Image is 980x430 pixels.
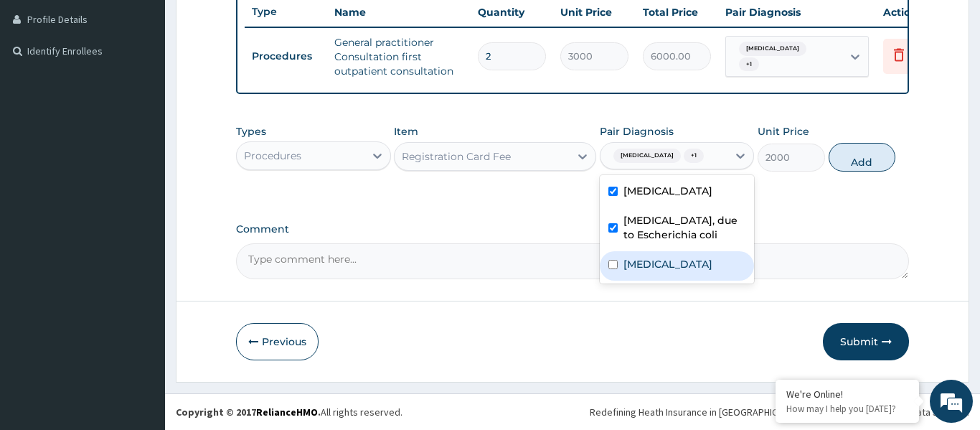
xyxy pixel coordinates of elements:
[7,281,273,332] textarea: Type your message and hit 'Enter'
[623,257,712,271] label: [MEDICAL_DATA]
[176,406,321,419] strong: Copyright © 2017 .
[623,213,746,242] label: [MEDICAL_DATA], due to Escherichia coli
[236,126,266,138] label: Types
[75,80,241,99] div: Chat with us now
[823,323,909,360] button: Submit
[27,72,58,108] img: d_794563401_company_1708531726252_794563401
[829,143,896,172] button: Add
[590,405,969,419] div: Redefining Heath Insurance in [GEOGRAPHIC_DATA] using Telemedicine and Data Science!
[235,7,270,42] div: Minimize live chat window
[256,406,318,419] a: RelianceHMO
[739,42,806,56] span: [MEDICAL_DATA]
[786,388,908,401] div: We're Online!
[245,43,327,70] td: Procedures
[244,149,301,163] div: Procedures
[236,223,909,235] label: Comment
[83,126,198,271] span: We're online!
[758,124,809,139] label: Unit Price
[786,403,908,415] p: How may I help you today?
[327,28,471,85] td: General practitioner Consultation first outpatient consultation
[613,149,681,163] span: [MEDICAL_DATA]
[402,149,511,164] div: Registration Card Fee
[165,393,980,430] footer: All rights reserved.
[236,323,319,360] button: Previous
[684,149,704,163] span: + 1
[623,184,712,198] label: [MEDICAL_DATA]
[394,124,418,139] label: Item
[600,124,674,139] label: Pair Diagnosis
[739,57,759,72] span: + 1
